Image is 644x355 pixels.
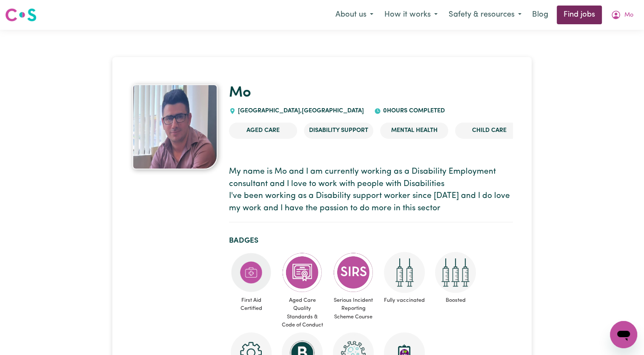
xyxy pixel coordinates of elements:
[610,321,637,348] iframe: Button to launch messaging window, conversation in progress
[435,252,476,293] img: Care and support worker has received booster dose of COVID-19 vaccination
[131,84,219,169] a: Mo's profile picture'
[229,166,512,215] p: My name is Mo and I am currently working as a Disability Employment consultant and I love to work...
[5,5,37,25] a: Careseekers logo
[384,252,425,293] img: Care and support worker has received 2 doses of COVID-19 vaccine
[605,6,639,24] button: My Account
[231,252,272,293] img: Care and support worker has completed First Aid Certification
[229,123,297,139] li: Aged Care
[333,252,374,293] img: CS Academy: Serious Incident Reporting Scheme course completed
[5,7,37,23] img: Careseekers logo
[624,11,633,20] span: Mo
[132,84,218,169] img: Mo
[433,293,478,308] span: Boosted
[229,86,251,100] a: Mo
[557,6,602,24] a: Find jobs
[527,6,553,24] a: Blog
[280,293,324,332] span: Aged Care Quality Standards & Code of Conduct
[229,236,512,245] h2: Badges
[330,6,379,24] button: About us
[331,293,375,324] span: Serious Incident Reporting Scheme Course
[443,6,527,24] button: Safety & resources
[379,6,443,24] button: How it works
[380,123,448,139] li: Mental Health
[229,293,273,316] span: First Aid Certified
[381,108,445,114] span: 0 hours completed
[282,252,323,293] img: CS Academy: Aged Care Quality Standards & Code of Conduct course completed
[304,123,373,139] li: Disability Support
[455,123,523,139] li: Child care
[236,108,364,114] span: [GEOGRAPHIC_DATA] , [GEOGRAPHIC_DATA]
[382,293,426,308] span: Fully vaccinated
